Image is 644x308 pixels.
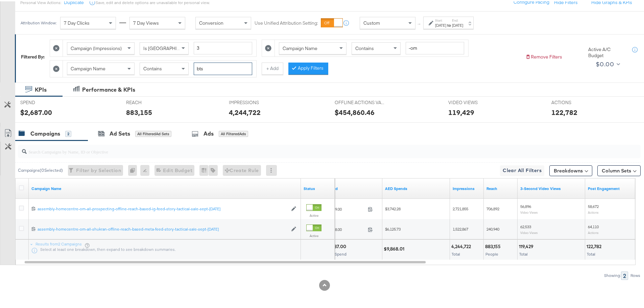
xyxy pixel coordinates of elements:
button: Remove Filters [525,52,562,59]
div: 119,429 [519,242,535,248]
div: $0.00 [596,58,614,68]
span: OFFLINE ACTIONS VALUE [335,98,385,104]
span: 1,522,867 [453,225,468,230]
div: 122,782 [587,242,603,248]
div: $2,687.00 [325,242,348,248]
div: $9,868.01 [384,244,406,251]
input: Enter a search term [194,61,252,74]
button: + Add [262,61,283,73]
span: ACTIONS [551,98,602,104]
div: Ads [204,128,214,136]
a: The number of times your video was viewed for 3 seconds or more. [520,185,582,190]
a: The total amount spent to date. [326,185,380,190]
span: Campaign Name [283,44,317,50]
sub: Actions [588,229,599,233]
div: 4,244,722 [451,242,473,248]
span: $6,125.73 [385,225,401,230]
span: Is [GEOGRAPHIC_DATA] [143,44,195,50]
span: Campaign (Impressions) [71,44,122,50]
div: 122,782 [551,106,577,116]
button: Column Sets [597,164,641,175]
span: 706,892 [486,205,499,210]
div: assembly-homecentre-om-all-shukran-offline-reach-based-meta-feed-story-tactical-sale-sept-[DATE] [38,225,288,231]
input: Enter a search term [406,41,464,53]
div: 883,155 [485,242,503,248]
span: 64,110 [588,223,599,228]
a: 3.6725 [385,185,447,190]
span: Total [587,250,595,255]
div: $454,860.46 [335,106,375,116]
div: 0 [128,164,140,174]
strong: to [446,21,452,26]
span: 2,721,855 [453,205,468,210]
span: ↑ [416,22,423,24]
a: The number of people your ad was served to. [486,185,515,190]
span: VIDEO VIEWS [448,98,499,104]
span: Contains [355,44,374,50]
div: 119,429 [448,106,474,116]
button: Breakdowns [549,164,592,175]
span: Contains [143,64,162,70]
span: $1,668.00 [326,226,365,231]
span: People [485,250,498,255]
label: Start: [435,17,446,21]
div: 2 [65,129,71,136]
label: Active [306,212,321,216]
button: $0.00 [593,57,622,68]
a: assembly-homecentre-om-all-shukran-offline-reach-based-meta-feed-story-tactical-sale-sept-[DATE] [38,225,288,231]
span: REACH [126,98,177,104]
sub: Video Views [520,229,538,233]
span: $3,742.28 [385,205,401,210]
span: SPEND [20,98,71,104]
span: IMPRESSIONS [229,98,280,104]
sub: Actions [588,209,599,213]
div: All Filtered Ads [219,129,248,136]
div: Ad Sets [110,128,130,136]
input: Enter a number [194,41,252,53]
span: Total [519,250,528,255]
span: 7 Day Views [133,19,159,25]
div: [DATE] [452,21,463,27]
span: Conversion [199,19,223,25]
button: Clear All Filters [500,164,544,175]
a: The number of times your ad was served. On mobile apps an ad is counted as served the first time ... [453,185,481,190]
span: 7 Day Clicks [64,19,90,25]
div: Attribution Window: [20,19,57,24]
div: [DATE] [435,21,446,27]
div: Active A/C Budget [588,45,625,57]
div: KPIs [35,85,47,92]
span: 56,896 [520,203,531,208]
div: Campaigns [30,128,60,136]
label: End: [452,17,463,21]
div: Performance & KPIs [82,85,135,92]
div: $2,687.00 [20,106,52,116]
span: Custom [363,19,380,25]
sub: Video Views [520,209,538,213]
div: Filtered By: [21,52,45,59]
div: 4,244,722 [229,106,261,116]
label: Use Unified Attribution Setting: [255,19,318,25]
div: Campaigns ( 0 Selected) [18,166,63,172]
span: Campaign Name [71,64,105,70]
a: Your campaign name. [31,185,298,190]
button: Apply Filters [288,61,328,73]
input: Search Campaigns by Name, ID or Objective [27,141,583,154]
span: $1,019.00 [326,205,365,210]
div: Showing: [604,272,621,277]
div: 2 [621,270,628,279]
span: Total [452,250,460,255]
label: Active [306,232,321,237]
div: Rows [630,272,641,277]
span: 62,533 [520,223,531,228]
span: Clear All Filters [503,165,542,173]
div: All Filtered Ad Sets [135,129,171,136]
span: 58,672 [588,203,599,208]
a: Shows the current state of your Ad Campaign. [304,185,332,190]
span: 240,940 [486,225,499,230]
div: 883,155 [126,106,152,116]
a: assembly-homecentre-om-all-prospecting-offline-reach-based-ig-feed-story-tactical-sale-sept-[DATE] [38,205,288,211]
